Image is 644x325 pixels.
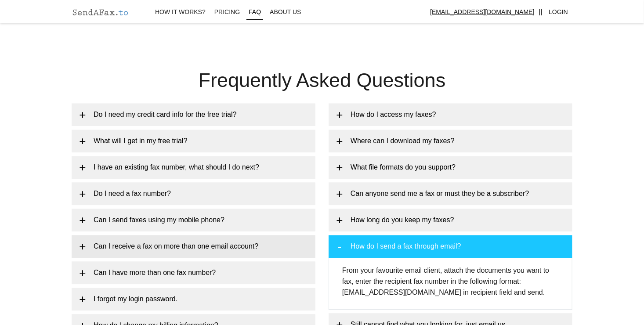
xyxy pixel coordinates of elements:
a: Can I send faxes using my mobile phone? [72,209,315,231]
a: Do I need a fax number? [72,182,315,205]
a: Can anyone send me a fax or must they be a subscriber? [329,182,572,205]
a: FAQ [244,2,265,22]
u: [EMAIL_ADDRESS][DOMAIN_NAME] [430,8,534,15]
a: Can I receive a fax on more than one email account? [72,235,315,258]
a: What file formats do you support? [329,156,572,179]
a: How do I send a fax through email? [329,235,572,258]
a: I forgot my login password. [72,288,315,311]
a: What will I get in my free trial? [72,130,315,152]
a: Do I need my credit card info for the free trial? [72,103,315,126]
a: How It works? [151,2,210,22]
a: How do I access my faxes? [329,103,572,126]
h2: Frequently Asked Questions [194,69,451,91]
a: How long do you keep my faxes? [329,209,572,231]
a: About Us [265,2,305,22]
a: Can I have more than one fax number? [72,261,315,284]
a: [EMAIL_ADDRESS][DOMAIN_NAME] [426,2,539,22]
a: Pricing [210,2,244,22]
a: I have an existing fax number, what should I do next? [72,156,315,179]
a: Where can I download my faxes? [329,130,572,152]
p: From your favourite email client, attach the documents you want to fax, enter the recipient fax n... [342,265,559,298]
a: Login [544,2,572,22]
